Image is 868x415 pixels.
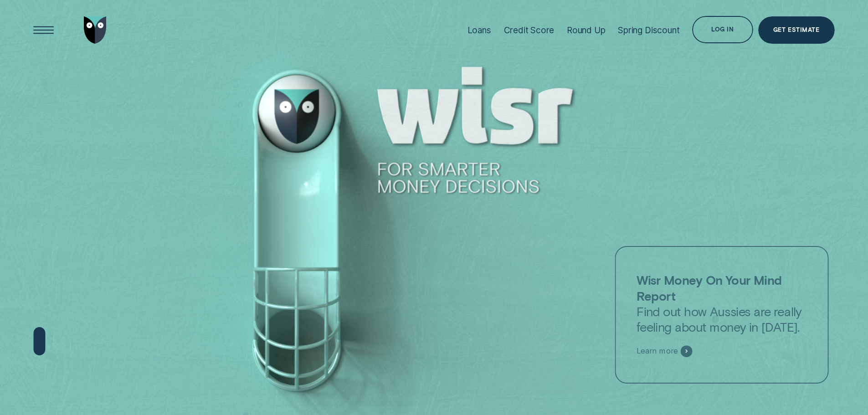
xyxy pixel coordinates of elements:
[467,25,491,36] div: Loans
[692,16,753,43] button: Log in
[637,272,807,335] p: Find out how Aussies are really feeling about money in [DATE].
[615,246,829,384] a: Wisr Money On Your Mind ReportFind out how Aussies are really feeling about money in [DATE].Learn...
[84,16,107,44] img: Wisr
[618,25,679,36] div: Spring Discount
[637,272,782,303] strong: Wisr Money On Your Mind Report
[637,346,678,356] span: Learn more
[504,25,555,36] div: Credit Score
[567,25,606,36] div: Round Up
[758,16,835,44] a: Get Estimate
[30,16,57,44] button: Open Menu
